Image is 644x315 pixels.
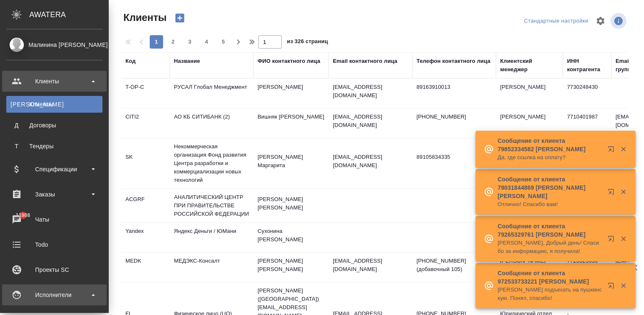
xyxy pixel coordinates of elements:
span: из 326 страниц [287,36,328,49]
p: [PERSON_NAME] подъехать на пушкинскую. Понял, спасибо! [498,286,602,302]
button: Закрыть [615,145,632,153]
div: Чаты [6,213,102,226]
p: Сообщение от клиента 972533733221 [PERSON_NAME] [498,269,602,286]
div: Код [125,57,135,65]
span: 2 [166,38,180,46]
a: Проекты SC [2,259,107,280]
span: Клиенты [121,11,166,24]
button: 4 [200,35,213,49]
p: 89163910013 [417,83,492,91]
p: [EMAIL_ADDRESS][DOMAIN_NAME] [333,153,408,170]
p: Сообщение от клиента 79031844869 [PERSON_NAME] [PERSON_NAME] [498,175,602,200]
button: Открыть в новой вкладке [603,277,623,297]
button: Открыть в новой вкладке [603,230,623,250]
a: Todo [2,234,107,255]
button: Закрыть [615,282,632,289]
div: ИНН контрагента [567,57,607,74]
p: [PERSON_NAME], Добрый день! Спасибо за информацию, я получила! [498,239,602,256]
div: AWATERA [29,6,109,23]
a: ТТендеры [6,138,102,155]
td: Яндекс Деньги / ЮМани [170,223,253,252]
div: Малинина [PERSON_NAME] [6,40,102,49]
div: Клиенты [10,100,98,108]
div: Заказы [6,188,102,201]
td: 7730248430 [563,79,611,108]
a: ДДоговоры [6,117,102,134]
div: ФИО контактного лица [258,57,320,65]
button: Создать [170,11,190,25]
td: [PERSON_NAME] Маргарита [253,149,329,178]
td: АНАЛИТИЧЕСКИЙ ЦЕНТР ПРИ ПРАВИТЕЛЬСТВЕ РОССИЙСКОЙ ФЕДЕРАЦИИ [170,189,253,222]
td: МЕДЭКС-Консалт [170,253,253,282]
button: 2 [166,35,180,49]
button: 3 [183,35,197,49]
div: Исполнители [6,289,102,301]
div: Проекты SC [6,263,102,276]
div: Тендеры [10,142,98,150]
p: 89105834335 [417,153,492,161]
div: Email контактного лица [333,57,397,65]
td: АО КБ СИТИБАНК (2) [170,108,253,138]
td: CITI2 [121,108,170,138]
button: Открыть в новой вкладке [603,183,623,204]
td: 7710401987 [563,108,611,138]
td: [PERSON_NAME] [496,79,563,108]
td: РУСАЛ Глобал Менеджмент [170,79,253,108]
a: [PERSON_NAME]Клиенты [6,96,102,113]
div: Телефон контактного лица [417,57,491,65]
div: Клиентский менеджер [500,57,559,74]
div: Спецификации [6,163,102,176]
td: T-OP-C [121,79,170,108]
p: [PHONE_NUMBER] (добавочный 105) [417,257,492,274]
td: SK [121,149,170,178]
p: Отлично! Спасибо вам! [498,200,602,209]
p: Сообщение от клиента 79265329761 [PERSON_NAME] [498,222,602,239]
td: MEDK [121,253,170,282]
div: Договоры [10,121,98,129]
span: Настроить таблицу [590,11,611,31]
span: 11908 [11,211,35,219]
span: 3 [183,38,197,46]
td: [PERSON_NAME] [496,108,563,138]
td: ACGRF [121,191,170,220]
td: [PERSON_NAME] [PERSON_NAME] [253,191,329,220]
td: Сухонина [PERSON_NAME] [253,223,329,252]
p: [EMAIL_ADDRESS][DOMAIN_NAME] [333,113,408,129]
div: split button [522,15,590,28]
td: [PERSON_NAME] [PERSON_NAME] [253,253,329,282]
td: Вишняк [PERSON_NAME] [253,108,329,138]
div: Todo [6,238,102,251]
p: Да, где ссылка на оплату? [498,153,602,162]
span: Посмотреть информацию [611,13,628,29]
span: 5 [217,38,230,46]
p: [EMAIL_ADDRESS][DOMAIN_NAME] [333,83,408,100]
div: Название [174,57,200,65]
p: [EMAIL_ADDRESS][DOMAIN_NAME] [333,257,408,274]
div: Клиенты [6,75,102,88]
a: 11908Чаты [2,209,107,230]
button: Закрыть [615,188,632,196]
button: 5 [217,35,230,49]
p: Сообщение от клиента 79852334582 [PERSON_NAME] [498,137,602,153]
td: Yandex [121,223,170,252]
button: Открыть в новой вкладке [603,141,623,161]
button: Закрыть [615,235,632,243]
span: 4 [200,38,213,46]
td: [PERSON_NAME] [253,79,329,108]
td: Некоммерческая организация Фонд развития Центра разработки и коммерциализации новых технологий [170,138,253,188]
p: [PHONE_NUMBER] [417,113,492,121]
